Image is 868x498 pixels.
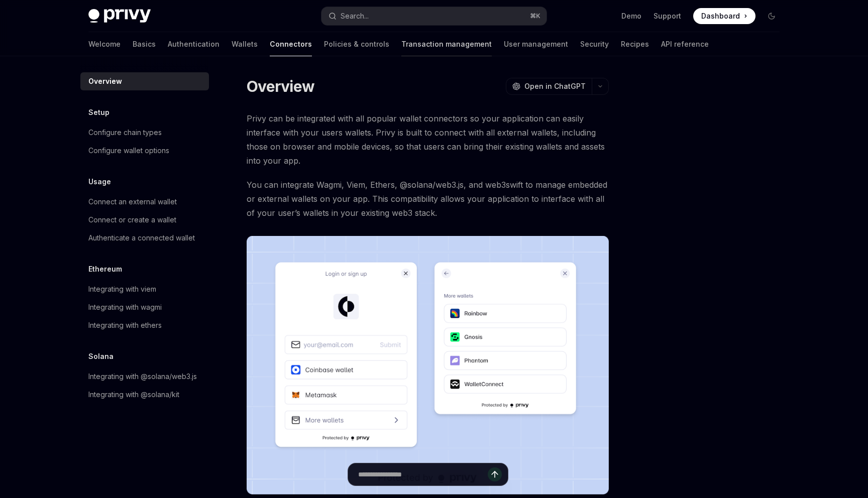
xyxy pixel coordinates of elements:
[621,32,649,56] a: Recipes
[80,72,209,90] a: Overview
[80,193,209,211] a: Connect an external wallet
[88,127,162,139] div: Configure chain types
[88,283,156,295] div: Integrating with viem
[321,7,547,25] button: Search...⌘K
[88,196,177,208] div: Connect an external wallet
[488,467,502,481] button: Send message
[580,32,609,56] a: Security
[88,319,162,331] div: Integrating with ethers
[88,9,151,23] img: dark logo
[504,32,568,56] a: User management
[88,32,121,56] a: Welcome
[80,211,209,229] a: Connect or create a wallet
[524,81,586,91] span: Open in ChatGPT
[88,176,111,188] h5: Usage
[88,106,110,118] h5: Setup
[88,232,195,244] div: Authenticate a connected wallet
[80,386,209,404] a: Integrating with @solana/kit
[88,350,114,362] h5: Solana
[506,78,592,95] button: Open in ChatGPT
[80,367,209,386] a: Integrating with @solana/web3.js
[247,178,609,220] span: You can integrate Wagmi, Viem, Ethers, @solana/web3.js, and web3swift to manage embedded or exter...
[80,142,209,160] a: Configure wallet options
[80,123,209,142] a: Configure chain types
[80,298,209,316] a: Integrating with wagmi
[133,32,156,56] a: Basics
[247,236,609,494] img: Connectors3
[401,32,492,56] a: Transaction management
[324,32,389,56] a: Policies & controls
[88,75,122,87] div: Overview
[661,32,709,56] a: API reference
[232,32,258,56] a: Wallets
[247,111,609,168] span: Privy can be integrated with all popular wallet connectors so your application can easily interfa...
[654,11,681,21] a: Support
[80,316,209,334] a: Integrating with ethers
[88,214,176,226] div: Connect or create a wallet
[701,11,740,21] span: Dashboard
[247,77,314,95] h1: Overview
[80,229,209,247] a: Authenticate a connected wallet
[88,263,122,275] h5: Ethereum
[88,301,162,313] div: Integrating with wagmi
[621,11,641,21] a: Demo
[530,12,540,20] span: ⌘ K
[88,389,179,401] div: Integrating with @solana/kit
[88,370,197,383] div: Integrating with @solana/web3.js
[764,8,780,24] button: Toggle dark mode
[168,32,220,56] a: Authentication
[88,145,169,157] div: Configure wallet options
[80,280,209,298] a: Integrating with viem
[693,8,755,24] a: Dashboard
[341,10,369,22] div: Search...
[270,32,312,56] a: Connectors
